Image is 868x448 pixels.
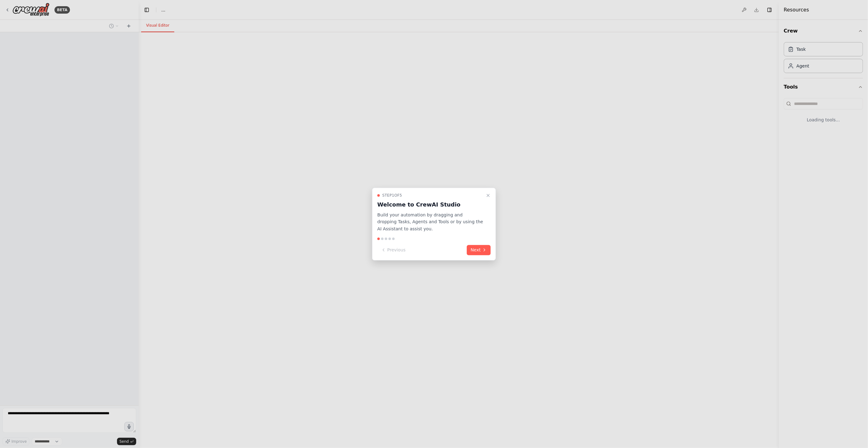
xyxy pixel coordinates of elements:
[142,6,151,14] button: Hide left sidebar
[377,245,409,255] button: Previous
[467,245,491,255] button: Next
[377,200,483,209] h3: Welcome to CrewAI Studio
[484,192,492,199] button: Close walkthrough
[377,211,483,233] p: Build your automation by dragging and dropping Tasks, Agents and Tools or by using the AI Assista...
[382,193,402,198] span: Step 1 of 5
